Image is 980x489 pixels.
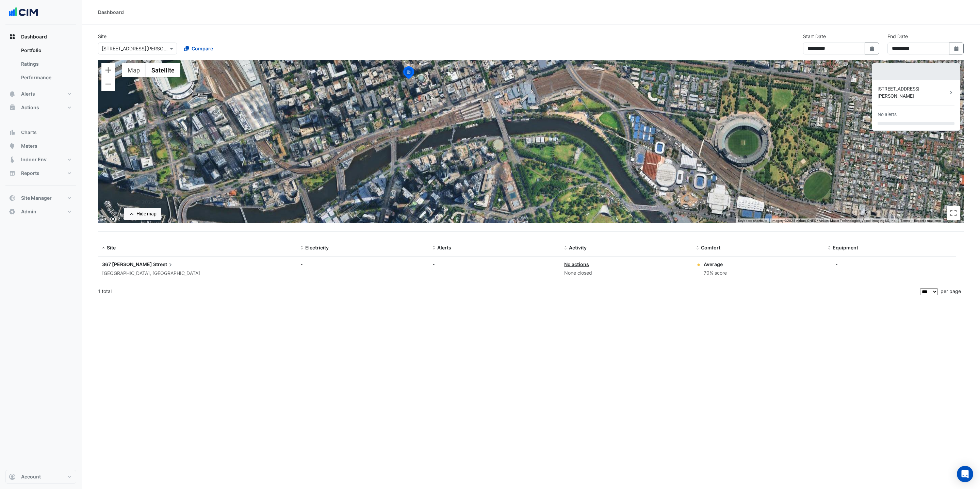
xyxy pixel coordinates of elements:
app-icon: Admin [9,208,16,215]
div: Dashboard [98,9,124,16]
a: Portfolio [16,44,76,57]
button: Site Manager [5,191,76,205]
button: Actions [5,101,76,114]
span: Meters [21,143,37,149]
div: [GEOGRAPHIC_DATA], [GEOGRAPHIC_DATA] [102,270,292,277]
fa-icon: Select Date [953,46,960,51]
button: Account [5,470,76,484]
label: End Date [887,33,908,40]
button: Show street map [122,63,146,77]
div: 1 total [98,283,919,300]
div: Hide map [136,210,157,217]
button: Alerts [5,87,76,101]
a: No actions [564,261,589,267]
a: Report a map error [914,219,941,223]
span: Reports [21,170,39,177]
span: Compare [192,45,213,52]
div: Dashboard [5,44,76,87]
div: Open Intercom Messenger [957,466,973,482]
span: Charts [21,129,37,136]
div: [STREET_ADDRESS][PERSON_NAME] [878,85,948,100]
div: - [432,261,556,268]
div: - [835,261,838,268]
img: site-pin-selected.svg [401,65,416,82]
app-icon: Actions [9,104,16,111]
span: Comfort [701,245,720,250]
button: Zoom out [101,77,115,91]
div: 70% score [704,269,727,277]
span: Alerts [21,91,35,97]
button: Compare [180,43,217,54]
fa-icon: Select Date [869,46,875,51]
div: - [300,261,424,268]
img: Google [100,214,122,223]
span: Imagery ©2025 Airbus, CNES / Airbus, Maxar Technologies, Vexcel Imaging US, Inc. [771,219,896,223]
a: Open this area in Google Maps (opens a new window) [100,214,122,223]
app-icon: Alerts [9,91,16,97]
app-icon: Site Manager [9,195,16,201]
span: Account [21,473,41,480]
app-icon: Reports [9,170,16,177]
button: Charts [5,126,76,139]
span: 367 [PERSON_NAME] [102,261,152,267]
button: Show satellite imagery [146,63,180,77]
app-icon: Charts [9,129,16,136]
label: Site [98,33,107,40]
span: Activity [569,245,587,250]
span: per page [941,288,961,294]
span: Alerts [437,245,451,250]
div: No alerts [878,111,897,118]
span: Site Manager [21,195,52,201]
a: Terms (opens in new tab) [900,219,910,223]
span: Site [107,245,116,250]
label: Start Date [803,33,826,40]
span: Indoor Env [21,156,47,163]
button: Zoom in [101,63,115,77]
button: Meters [5,139,76,153]
button: Reports [5,166,76,180]
button: Admin [5,205,76,218]
span: Admin [21,208,36,215]
span: Actions [21,104,39,111]
app-icon: Dashboard [9,33,16,40]
a: Ratings [16,57,76,71]
div: Average [704,261,727,268]
span: Equipment [833,245,858,250]
span: Street [153,261,174,268]
button: Dashboard [5,30,76,44]
button: Toggle fullscreen view [947,206,960,220]
button: Keyboard shortcuts [738,218,767,223]
div: None closed [564,269,688,277]
button: Indoor Env [5,153,76,166]
button: Hide map [124,208,161,220]
app-icon: Indoor Env [9,156,16,163]
span: Dashboard [21,33,47,40]
span: Electricity [305,245,329,250]
a: Performance [16,71,76,84]
app-icon: Meters [9,143,16,149]
img: Company Logo [8,5,39,19]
